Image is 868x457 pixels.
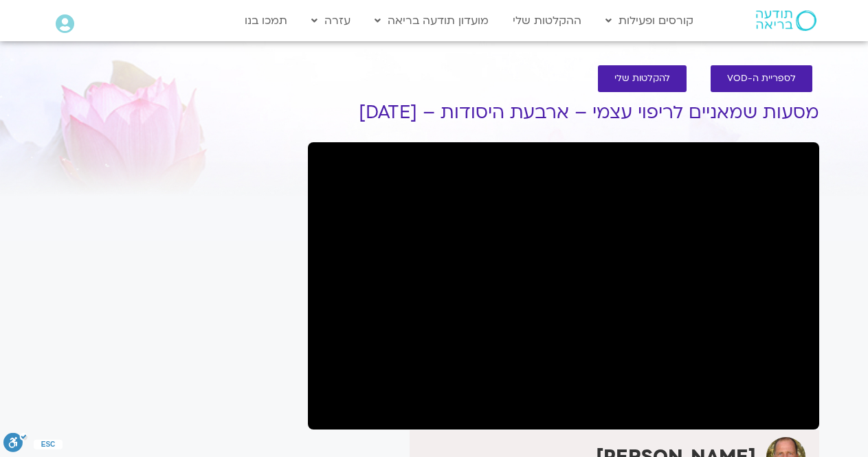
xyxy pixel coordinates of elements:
[598,65,687,92] a: להקלטות שלי
[614,74,670,84] span: להקלטות שלי
[727,74,796,84] span: לספריית ה-VOD
[599,8,700,34] a: קורסים ופעילות
[506,8,588,34] a: ההקלטות שלי
[304,8,357,34] a: עזרה
[711,65,812,92] a: לספריית ה-VOD
[238,8,294,34] a: תמכו בנו
[308,102,819,123] h1: מסעות שמאניים לריפוי עצמי – ארבעת היסודות – [DATE]
[368,8,496,34] a: מועדון תודעה בריאה
[756,10,816,31] img: תודעה בריאה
